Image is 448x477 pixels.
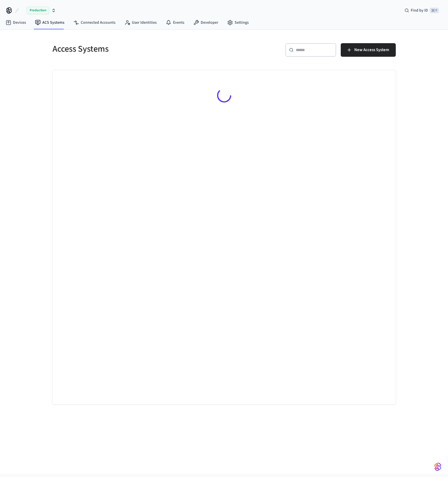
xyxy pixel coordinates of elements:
[411,8,428,13] span: Find by ID
[69,17,120,28] a: Connected Accounts
[189,17,223,28] a: Developer
[27,7,49,14] span: Production
[223,17,253,28] a: Settings
[341,43,396,57] button: New Access System
[161,17,189,28] a: Events
[30,17,69,28] a: ACS Systems
[430,8,439,13] span: ⌘ K
[1,17,30,28] a: Devices
[400,5,443,16] div: Find by ID⌘ K
[354,46,389,54] span: New Access System
[434,462,441,471] img: SeamLogoGradient.69752ec5.svg
[53,43,221,55] h5: Access Systems
[120,17,161,28] a: User Identities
